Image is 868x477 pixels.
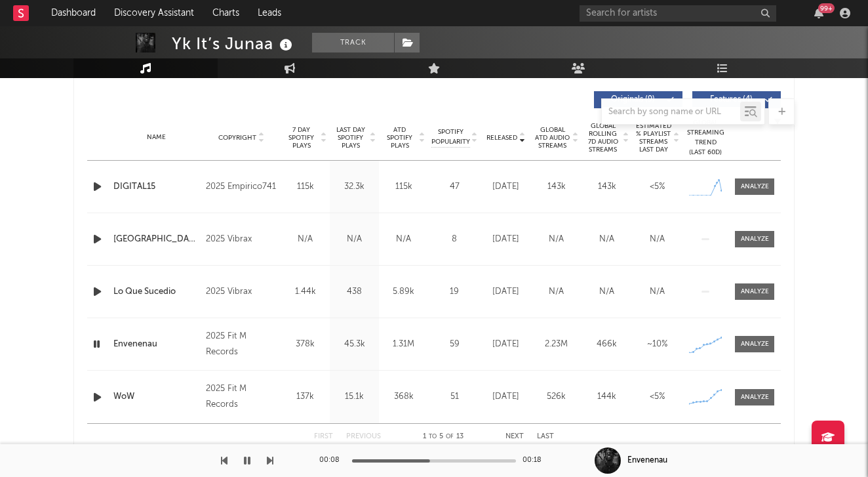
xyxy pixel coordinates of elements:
div: 115k [382,180,425,194]
button: Last [537,433,554,440]
div: 378k [284,338,326,351]
div: 2025 Vibrax [206,232,277,247]
div: N/A [635,233,679,246]
div: 00:08 [319,453,345,468]
div: N/A [635,285,679,299]
button: First [314,433,333,440]
button: 99+ [814,8,823,18]
div: N/A [333,233,376,246]
a: [GEOGRAPHIC_DATA] [113,233,199,246]
div: N/A [585,285,629,299]
div: 2025 Fit M Records [206,381,277,413]
div: 45.3k [333,338,376,351]
span: of [446,434,454,440]
div: 32.3k [333,180,376,194]
span: Copyright [218,134,256,142]
div: <5% [635,180,679,194]
div: 19 [431,285,477,299]
div: [DATE] [484,233,528,246]
span: Features ( 4 ) [701,96,761,104]
div: 466k [585,338,629,351]
div: N/A [382,233,425,246]
div: [DATE] [484,390,528,404]
button: Next [505,433,524,440]
div: 438 [333,285,376,299]
button: Features(4) [692,91,781,108]
span: Global ATD Audio Streams [534,126,570,150]
input: Search for artists [580,5,776,22]
a: Envenenau [113,338,199,351]
div: 368k [382,390,425,404]
div: [DATE] [484,338,528,351]
div: 5.89k [382,285,425,299]
div: 137k [284,390,326,404]
div: [DATE] [484,180,528,194]
span: ATD Spotify Plays [382,126,417,150]
div: Name [113,133,199,142]
div: N/A [534,233,578,246]
div: ~ 10 % [635,338,679,351]
a: DIGITAL15 [113,180,199,194]
div: 2025 Vibrax [206,284,277,300]
div: 143k [534,180,578,194]
button: Previous [346,433,381,440]
div: N/A [585,233,629,246]
div: 59 [431,338,477,351]
div: 8 [431,233,477,246]
div: [DATE] [484,285,528,299]
div: Envenenau [627,455,667,467]
a: WoW [113,390,199,404]
div: 2025 Empirico741 [206,179,277,195]
span: Spotify Popularity [431,127,470,147]
div: 144k [585,390,629,404]
div: 1.31M [382,338,425,351]
div: 1 5 13 [407,429,479,445]
div: 115k [284,180,326,194]
div: 2.23M [534,338,578,351]
button: Track [312,33,394,52]
span: to [429,434,437,440]
div: Yk It’s Junaa [172,33,296,54]
div: 526k [534,390,578,404]
span: 7 Day Spotify Plays [284,126,319,150]
div: 1.44k [284,285,326,299]
div: Global Streaming Trend (Last 60D) [686,118,725,157]
div: 47 [431,180,477,194]
span: Released [486,134,517,142]
button: Originals(9) [594,91,682,108]
div: 00:18 [523,453,549,468]
input: Search by song name or URL [602,107,740,117]
div: 15.1k [333,390,376,404]
a: Lo Que Sucedio [113,285,199,299]
div: N/A [534,285,578,299]
div: 99 + [818,3,835,13]
div: 2025 Fit M Records [206,329,277,360]
div: N/A [284,233,326,246]
span: Estimated % Playlist Streams Last Day [635,122,671,154]
div: 143k [585,180,629,194]
span: Global Rolling 7D Audio Streams [585,122,621,154]
span: Originals ( 9 ) [602,96,663,104]
div: 51 [431,390,477,404]
span: Last Day Spotify Plays [333,126,368,150]
div: <5% [635,390,679,404]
